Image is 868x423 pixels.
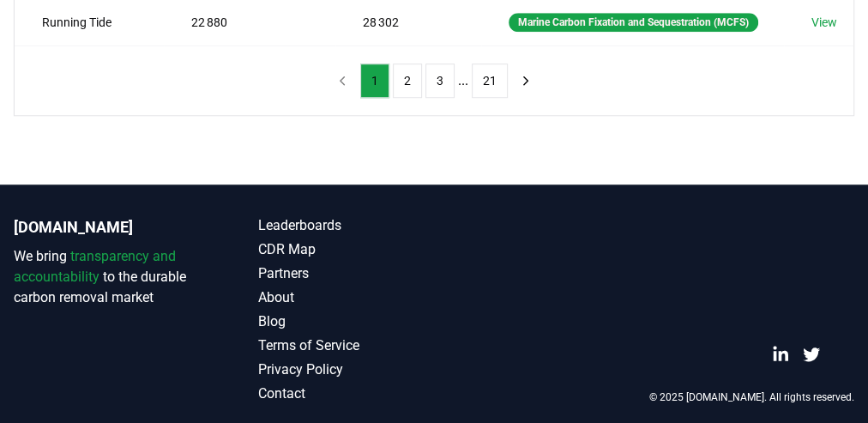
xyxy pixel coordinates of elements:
a: Blog [258,311,434,332]
a: Privacy Policy [258,360,434,380]
a: Partners [258,263,434,284]
button: 21 [472,63,508,98]
li: ... [458,70,468,91]
a: About [258,287,434,308]
button: 1 [360,63,389,98]
a: Twitter [803,346,820,363]
a: LinkedIn [772,346,789,363]
a: View [811,14,837,31]
button: 2 [393,63,422,98]
p: © 2025 [DOMAIN_NAME]. All rights reserved. [649,390,854,404]
a: Leaderboards [258,215,434,236]
a: Terms of Service [258,335,434,356]
a: CDR Map [258,239,434,260]
a: Contact [258,384,434,404]
div: Marine Carbon Fixation and Sequestration (MCFS) [509,13,758,32]
p: [DOMAIN_NAME] [14,215,190,239]
button: 3 [425,63,455,98]
button: next page [511,63,540,98]
span: transparency and accountability [14,248,176,285]
p: We bring to the durable carbon removal market [14,246,190,308]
